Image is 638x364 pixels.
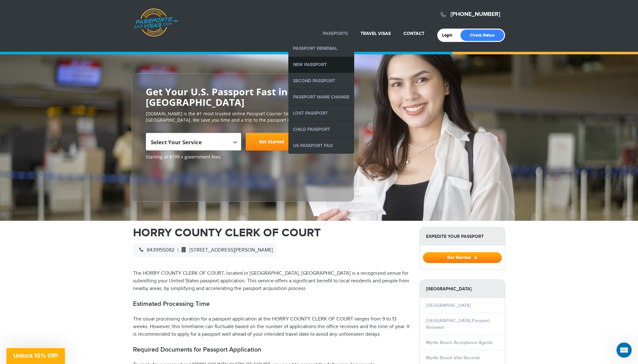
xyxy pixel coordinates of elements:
h2: Estimated Processing Time [133,300,410,308]
a: Get Started [423,255,502,260]
a: Child Passport [288,122,354,138]
iframe: Customer reviews powered by Trustpilot [146,163,193,195]
strong: [GEOGRAPHIC_DATA] [420,280,505,298]
div: | [133,243,276,257]
button: Get Started [423,252,502,263]
a: Passport Name Change [288,89,354,105]
a: Travel Visas [361,31,391,36]
h2: Get Your U.S. Passport Fast in [GEOGRAPHIC_DATA] [146,86,340,107]
span: [STREET_ADDRESS][PERSON_NAME] [179,247,273,253]
p: [DOMAIN_NAME] is the #1 most trusted online Passport Courier Service in [GEOGRAPHIC_DATA]. We sav... [146,111,340,123]
a: Myrtle Beach Vital Records [426,355,480,361]
a: [PHONE_NUMBER] [451,11,500,18]
a: Check Status [460,30,504,41]
a: Passports & [DOMAIN_NAME] [133,8,179,37]
a: Login [442,33,457,38]
a: Passport Renewal [288,41,354,57]
h1: HORRY COUNTY CLERK OF COURT [133,227,410,239]
span: Select Your Service [151,135,235,153]
a: Myrtle Beach Acceptance Agents [426,340,493,345]
a: New Passport [288,57,354,73]
strong: Expedite Your Passport [420,227,505,246]
span: 8439155082 [136,247,174,253]
a: Get Started [246,133,298,151]
h2: Required Documents for Passport Application [133,346,410,354]
a: Lost Passport [288,105,354,121]
a: [GEOGRAPHIC_DATA] Passport Renewal [426,318,490,330]
a: [GEOGRAPHIC_DATA] [426,303,471,308]
a: Contact [403,31,424,36]
span: Starting at $199 + government fees [146,154,340,160]
span: Select Your Service [151,138,202,146]
a: US Passport FAQ [288,138,354,154]
div: Unlock 10% Off! [6,348,65,364]
p: The HORRY COUNTY CLERK OF COURT, located in [GEOGRAPHIC_DATA], [GEOGRAPHIC_DATA] is a recognized ... [133,270,410,293]
span: Select Your Service [146,133,241,151]
a: Passports [323,31,348,36]
span: Unlock 10% Off! [13,352,58,359]
a: Second Passport [288,73,354,89]
p: The usual processing duration for a passport application at the HORRY COUNTY CLERK OF COURT range... [133,315,410,338]
iframe: Intercom live chat [616,342,632,358]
